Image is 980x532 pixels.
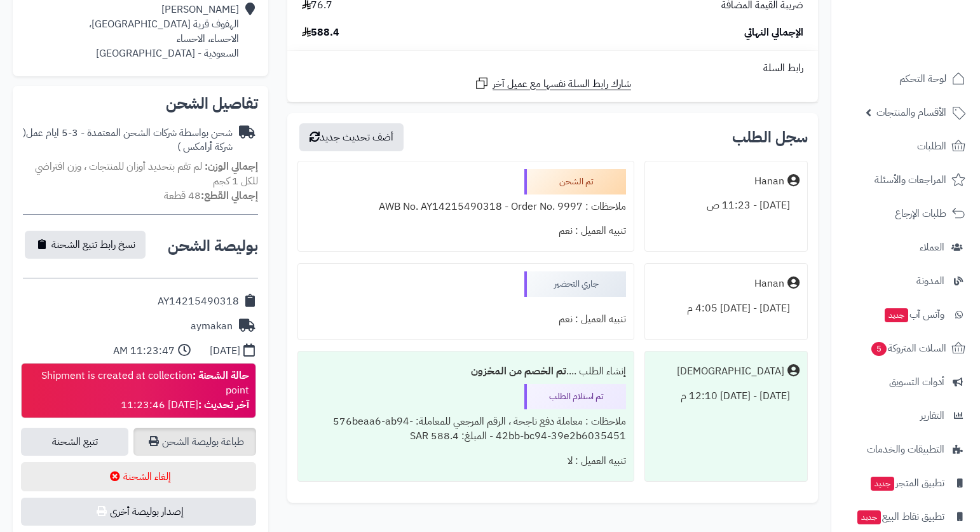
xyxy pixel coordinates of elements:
a: تطبيق المتجرجديد [839,468,972,498]
span: التطبيقات والخدمات [867,440,944,458]
span: المراجعات والأسئلة [875,171,946,189]
a: التطبيقات والخدمات [839,434,972,465]
h2: بوليصة الشحن [168,238,258,254]
span: تطبيق المتجر [869,474,944,492]
span: وآتس آب [883,306,944,324]
a: التقارير [839,400,972,431]
span: تطبيق نقاط البيع [856,508,944,526]
span: جديد [871,477,894,491]
div: 11:23:47 AM [113,344,175,358]
div: رابط السلة [292,61,813,76]
button: إصدار بوليصة أخرى [21,498,256,526]
h2: تفاصيل الشحن [23,96,258,111]
span: الإجمالي النهائي [744,25,803,40]
div: تنبيه العميل : نعم [306,219,626,243]
a: طباعة بوليصة الشحن [133,428,256,456]
span: العملاء [920,238,944,256]
span: التقارير [920,407,944,425]
div: Hanan [754,174,784,189]
a: السلات المتروكة5 [839,333,972,364]
b: تم الخصم من المخزون [471,364,566,379]
a: وآتس آبجديد [839,299,972,330]
strong: حالة الشحنة : [193,368,249,383]
span: السلات المتروكة [870,339,946,357]
span: طلبات الإرجاع [895,205,946,222]
strong: آخر تحديث : [198,397,249,413]
div: [DATE] [210,344,240,358]
div: [DATE] - 11:23 ص [653,193,800,218]
button: أضف تحديث جديد [299,123,404,151]
a: طلبات الإرجاع [839,198,972,229]
a: المراجعات والأسئلة [839,165,972,195]
a: شارك رابط السلة نفسها مع عميل آخر [474,76,631,92]
div: Hanan [754,276,784,291]
span: الأقسام والمنتجات [876,104,946,121]
strong: إجمالي القطع: [201,188,258,203]
div: جاري التحضير [524,271,626,297]
a: أدوات التسويق [839,367,972,397]
button: إلغاء الشحنة [21,462,256,491]
div: تنبيه العميل : لا [306,449,626,474]
span: لم تقم بتحديد أوزان للمنتجات ، وزن افتراضي للكل 1 كجم [35,159,258,189]
div: AY14215490318 [158,294,239,309]
div: aymakan [191,319,233,334]
a: المدونة [839,266,972,296]
div: تم استلام الطلب [524,384,626,409]
div: [DEMOGRAPHIC_DATA] [677,364,784,379]
span: نسخ رابط تتبع الشحنة [51,237,135,252]
span: ( شركة أرامكس ) [23,125,233,155]
div: [PERSON_NAME] الهفوف قرية [GEOGRAPHIC_DATA]، الاحساء، الاحساء السعودية - [GEOGRAPHIC_DATA] [89,3,239,60]
span: جديد [857,510,881,524]
span: 588.4 [302,25,339,40]
span: المدونة [916,272,944,290]
button: نسخ رابط تتبع الشحنة [25,231,146,259]
span: أدوات التسويق [889,373,944,391]
div: شحن بواسطة شركات الشحن المعتمدة - 3-5 ايام عمل [23,126,233,155]
div: ملاحظات : AWB No. AY14215490318 - Order No. 9997 [306,194,626,219]
div: تم الشحن [524,169,626,194]
div: [DATE] - [DATE] 4:05 م [653,296,800,321]
a: تطبيق نقاط البيعجديد [839,501,972,532]
strong: إجمالي الوزن: [205,159,258,174]
span: جديد [885,308,908,322]
h3: سجل الطلب [732,130,808,145]
span: الطلبات [917,137,946,155]
div: [DATE] - [DATE] 12:10 م [653,384,800,409]
div: إنشاء الطلب .... [306,359,626,384]
a: الطلبات [839,131,972,161]
a: العملاء [839,232,972,263]
span: 5 [871,342,887,356]
span: شارك رابط السلة نفسها مع عميل آخر [493,77,631,92]
div: ملاحظات : معاملة دفع ناجحة ، الرقم المرجعي للمعاملة: 576beaa6-ab94-42bb-bc94-39e2b6035451 - المبل... [306,409,626,449]
span: لوحة التحكم [899,70,946,88]
a: لوحة التحكم [839,64,972,94]
div: تنبيه العميل : نعم [306,307,626,332]
div: Shipment is created at collection point [DATE] 11:23:46 [28,369,249,413]
a: تتبع الشحنة [21,428,128,456]
small: 48 قطعة [164,188,258,203]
